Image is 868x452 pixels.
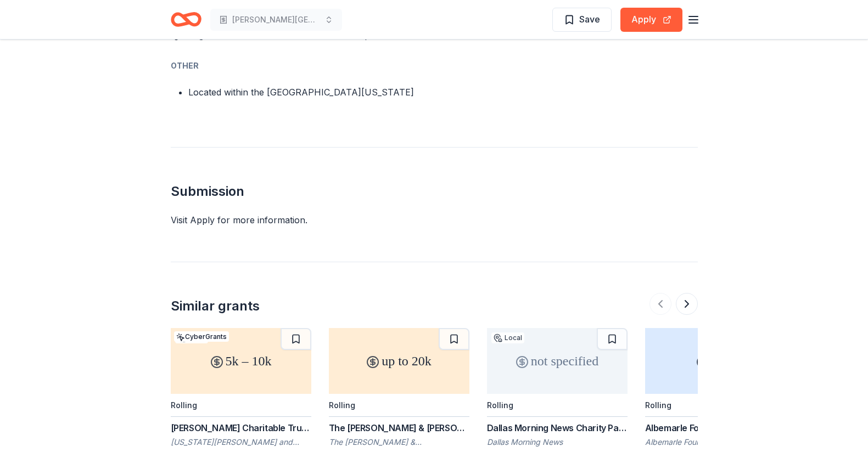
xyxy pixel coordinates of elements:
button: Apply [620,8,682,32]
div: Rolling [171,400,197,410]
div: The [PERSON_NAME] & [PERSON_NAME] Charitable Foundation Grant [329,421,469,434]
div: Similar grants [171,297,260,315]
div: not specified [487,328,628,394]
div: up to 20k [329,328,469,394]
div: Visit Apply for more information. [171,213,698,227]
button: Save [552,8,612,32]
div: [US_STATE][PERSON_NAME] and [PERSON_NAME] Charitable Trust [171,437,311,448]
div: Rolling [487,400,513,410]
div: Albemarle Foundation Grants [645,421,786,434]
a: Home [171,7,201,32]
div: 2.5k [645,328,786,394]
div: 5k – 10k [171,328,311,394]
div: Other [171,59,513,72]
div: CyberGrants [174,331,229,342]
span: Save [579,12,600,26]
h2: Submission [171,183,698,200]
div: Rolling [645,400,671,410]
div: Albemarle Foundation [645,437,786,448]
div: Rolling [329,400,355,410]
div: The [PERSON_NAME] & [PERSON_NAME] Charitable Foundation [329,437,469,448]
li: Located within the [GEOGRAPHIC_DATA][US_STATE] [188,86,513,99]
div: Dallas Morning News [487,437,628,448]
button: [PERSON_NAME][GEOGRAPHIC_DATA] [210,9,342,31]
div: Local [491,332,524,343]
span: [PERSON_NAME][GEOGRAPHIC_DATA] [232,13,320,26]
div: [PERSON_NAME] Charitable Trust Grant [171,421,311,434]
div: Dallas Morning News Charity Partners [487,421,628,434]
